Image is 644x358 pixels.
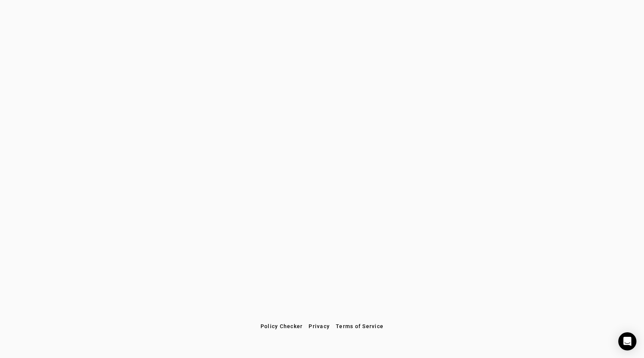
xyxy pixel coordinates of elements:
[261,323,303,329] span: Policy Checker
[306,319,333,333] button: Privacy
[258,319,306,333] button: Policy Checker
[333,319,386,333] button: Terms of Service
[309,323,330,329] span: Privacy
[618,332,636,350] div: Open Intercom Messenger
[336,323,383,329] span: Terms of Service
